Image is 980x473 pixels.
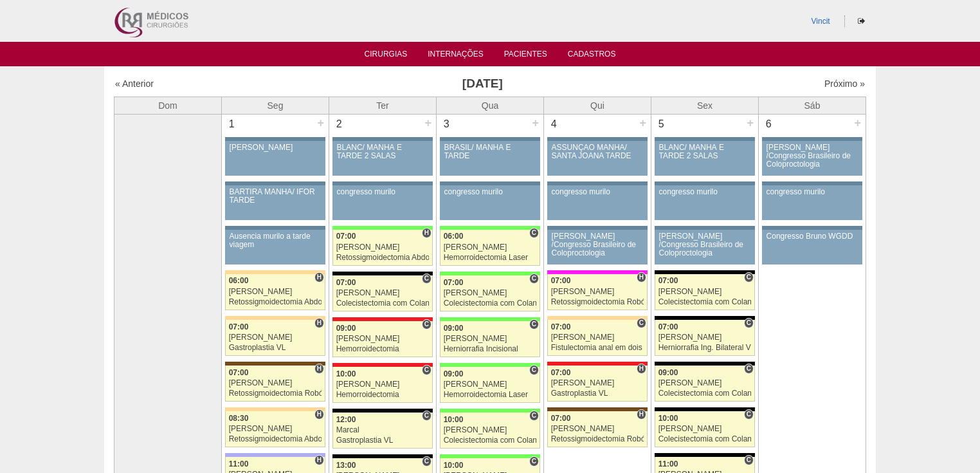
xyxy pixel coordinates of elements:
[551,414,571,423] span: 07:00
[222,115,242,134] div: 1
[658,389,752,398] div: Colecistectomia com Colangiografia VL
[551,379,644,387] div: [PERSON_NAME]
[444,369,464,378] span: 09:00
[229,368,249,377] span: 07:00
[422,411,431,421] span: Consultório
[547,226,648,230] div: Key: Aviso
[437,115,457,134] div: 3
[658,414,678,423] span: 10:00
[229,276,249,285] span: 06:00
[658,276,678,285] span: 07:00
[422,319,431,329] span: Consultório
[422,456,431,467] span: Consultório
[762,137,862,141] div: Key: Aviso
[544,115,564,134] div: 4
[225,185,325,220] a: BARTIRA MANHÃ/ IFOR TARDE
[552,144,644,160] div: ASSUNÇÃO MANHÃ/ SANTA JOANA TARDE
[444,324,464,333] span: 09:00
[365,50,408,62] a: Cirurgias
[332,272,433,275] div: Key: Blanc
[551,368,571,377] span: 07:00
[336,461,356,470] span: 13:00
[444,415,464,424] span: 10:00
[332,226,433,230] div: Key: Brasil
[444,391,537,399] div: Hemorroidectomia Laser
[444,232,464,241] span: 06:00
[336,391,430,399] div: Hemorroidectomia
[651,97,759,114] th: Sex
[332,185,433,220] a: congresso murilo
[658,425,752,433] div: [PERSON_NAME]
[229,298,322,306] div: Retossigmoidectomia Abdominal VL
[852,115,863,131] div: +
[529,274,539,284] span: Consultório
[444,299,537,308] div: Colecistectomia com Colangiografia VL
[637,318,646,328] span: Consultório
[336,345,430,353] div: Hemorroidectomia
[767,188,858,196] div: congresso murilo
[658,368,678,377] span: 09:00
[547,320,648,356] a: C 07:00 [PERSON_NAME] Fistulectomia anal em dois tempos
[440,367,540,403] a: C 09:00 [PERSON_NAME] Hemorroidectomia Laser
[332,141,433,176] a: BLANC/ MANHÃ E TARDE 2 SALAS
[336,278,356,287] span: 07:00
[229,333,322,342] div: [PERSON_NAME]
[529,228,539,238] span: Consultório
[824,79,865,89] a: Próximo »
[440,185,540,220] a: congresso murilo
[444,289,537,297] div: [PERSON_NAME]
[437,97,544,114] th: Qua
[658,288,752,296] div: [PERSON_NAME]
[637,364,646,374] span: Hospital
[658,322,678,331] span: 07:00
[544,97,651,114] th: Qui
[530,115,541,131] div: +
[440,137,540,141] div: Key: Aviso
[744,272,754,283] span: Consultório
[225,226,325,230] div: Key: Aviso
[444,254,537,262] div: Hemorroidectomia Laser
[332,367,433,403] a: C 10:00 [PERSON_NAME] Hemorroidectomia
[332,413,433,449] a: C 12:00 Marcal Gastroplastia VL
[444,345,537,353] div: Herniorrafia Incisional
[336,232,356,241] span: 07:00
[744,409,754,420] span: Consultório
[230,144,322,152] div: [PERSON_NAME]
[444,243,537,252] div: [PERSON_NAME]
[332,181,433,185] div: Key: Aviso
[547,366,648,402] a: H 07:00 [PERSON_NAME] Gastroplastia VL
[225,453,325,457] div: Key: Christóvão da Gama
[551,298,644,306] div: Retossigmoidectomia Robótica
[568,50,616,62] a: Cadastros
[444,188,536,196] div: congresso murilo
[812,17,830,26] a: Vincit
[547,185,648,220] a: congresso murilo
[651,115,671,134] div: 5
[332,317,433,321] div: Key: Assunção
[551,435,644,443] div: Retossigmoidectomia Robótica
[658,459,678,468] span: 11:00
[858,17,865,25] i: Sair
[332,409,433,413] div: Key: Blanc
[547,181,648,185] div: Key: Aviso
[744,318,754,328] span: Consultório
[225,181,325,185] div: Key: Aviso
[230,232,322,249] div: Ausencia murilo a tarde viagem
[655,366,755,402] a: C 09:00 [PERSON_NAME] Colecistectomia com Colangiografia VL
[440,141,540,176] a: BRASIL/ MANHÃ E TARDE
[655,407,755,411] div: Key: Blanc
[329,97,437,114] th: Ter
[315,115,326,131] div: +
[336,415,356,424] span: 12:00
[337,188,429,196] div: congresso murilo
[440,413,540,449] a: C 10:00 [PERSON_NAME] Colecistectomia com Colangiografia VL
[114,97,222,114] th: Dom
[440,454,540,458] div: Key: Brasil
[229,414,249,423] span: 08:30
[547,270,648,274] div: Key: Pro Matre
[655,181,755,185] div: Key: Aviso
[332,137,433,141] div: Key: Aviso
[440,363,540,367] div: Key: Brasil
[655,274,755,310] a: C 07:00 [PERSON_NAME] Colecistectomia com Colangiografia VL
[336,254,430,262] div: Retossigmoidectomia Abdominal VL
